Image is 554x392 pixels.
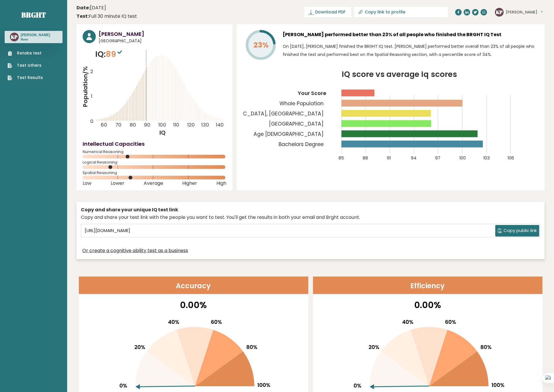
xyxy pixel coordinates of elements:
[212,110,324,117] tspan: [GEOGRAPHIC_DATA], [GEOGRAPHIC_DATA]
[317,298,539,312] p: 0.00%
[99,38,226,44] span: [GEOGRAPHIC_DATA]
[298,90,326,97] tspan: Your Score
[503,227,537,234] span: Copy public link
[313,277,543,294] header: Efficiency
[21,38,50,42] p: None
[158,122,166,129] tspan: 100
[411,155,417,161] tspan: 94
[21,10,46,20] a: Brght
[82,247,188,254] a: Or create a cognitive ability test as a business
[83,140,226,148] h4: Intellectual Capacities
[101,122,107,129] tspan: 60
[387,155,391,161] tspan: 91
[77,4,90,11] b: Date:
[159,129,166,137] tspan: IQ
[283,30,539,39] h3: [PERSON_NAME] performed better than 23% of all people who finished the BRGHT IQ Test
[99,30,226,38] h3: [PERSON_NAME]
[187,122,195,129] tspan: 120
[83,298,305,312] p: 0.00%
[91,93,92,100] tspan: 1
[106,49,124,59] span: 89
[496,8,503,15] text: KP
[342,69,457,80] tspan: IQ score vs average Iq scores
[81,66,89,107] tspan: Population/%
[216,182,226,184] span: High
[130,122,136,129] tspan: 80
[90,118,93,125] tspan: 0
[77,13,89,20] b: Test:
[315,9,345,15] span: Download PDF
[83,151,226,153] span: Numerical Reasoning
[95,48,124,60] p: IQ:
[77,13,137,20] div: Full 30 minute IQ test
[173,122,180,129] tspan: 110
[144,122,150,129] tspan: 90
[279,141,324,148] tspan: Bachelors Degree
[182,182,197,184] span: Higher
[111,182,124,184] span: Lower
[254,40,269,50] tspan: 23%
[495,225,539,237] button: Copy public link
[339,155,344,161] tspan: 85
[21,33,50,37] h3: [PERSON_NAME]
[459,155,466,161] tspan: 100
[77,4,106,11] time: [DATE]
[216,122,224,129] tspan: 140
[8,75,43,81] a: Test Results
[279,100,324,107] tspan: Whole Population
[508,155,514,161] tspan: 106
[202,122,209,129] tspan: 130
[8,50,43,56] a: Retake test
[79,277,308,294] header: Accuracy
[115,122,121,129] tspan: 70
[81,214,540,221] div: Copy and share your test link with the people you want to test. You'll get the results in both yo...
[484,155,490,161] tspan: 103
[435,155,440,161] tspan: 97
[90,68,93,75] tspan: 2
[283,42,539,59] p: On [DATE], [PERSON_NAME] finished the BRGHT IQ test. [PERSON_NAME] performed better overall than ...
[83,172,226,174] span: Spatial Reasoning
[144,182,163,184] span: Average
[506,9,543,15] button: [PERSON_NAME]
[8,62,43,68] a: Test others
[83,182,91,184] span: Low
[305,7,351,17] a: Download PDF
[363,155,368,161] tspan: 88
[81,206,540,213] div: Copy and share your unique IQ test link
[269,120,324,127] tspan: [GEOGRAPHIC_DATA]
[253,131,324,138] tspan: Age [DEMOGRAPHIC_DATA]
[83,161,226,164] span: Logical Reasoning
[11,34,18,40] text: KP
